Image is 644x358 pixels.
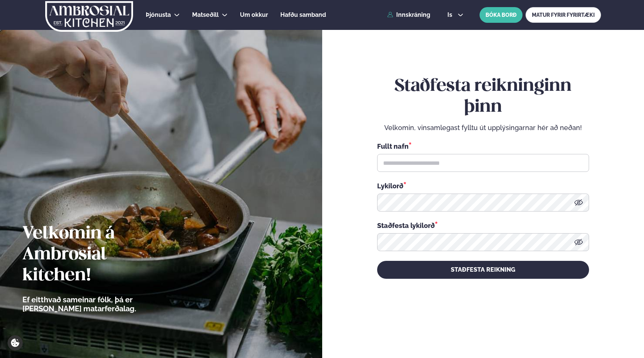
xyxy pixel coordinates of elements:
h2: Staðfesta reikninginn þinn [377,76,589,118]
span: Matseðill [192,11,219,18]
button: BÓKA BORÐ [480,7,523,23]
a: MATUR FYRIR FYRIRTÆKI [526,7,601,23]
a: Þjónusta [146,10,171,19]
span: Þjónusta [146,11,171,18]
span: Um okkur [240,11,268,18]
button: is [441,12,469,18]
a: Cookie settings [7,335,23,351]
a: Hafðu samband [280,10,326,19]
div: Lykilorð [377,181,589,191]
p: Ef eitthvað sameinar fólk, þá er [PERSON_NAME] matarferðalag. [22,295,178,313]
img: logo [44,1,134,32]
p: Velkomin, vinsamlegast fylltu út upplýsingarnar hér að neðan! [377,123,589,132]
h2: Velkomin á Ambrosial kitchen! [22,223,178,286]
a: Um okkur [240,10,268,19]
a: Matseðill [192,10,219,19]
div: Staðfesta lykilorð [377,220,589,230]
button: STAÐFESTA REIKNING [377,261,589,279]
a: Innskráning [387,12,430,18]
span: is [447,12,455,18]
span: Hafðu samband [280,11,326,18]
div: Fullt nafn [377,141,589,151]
